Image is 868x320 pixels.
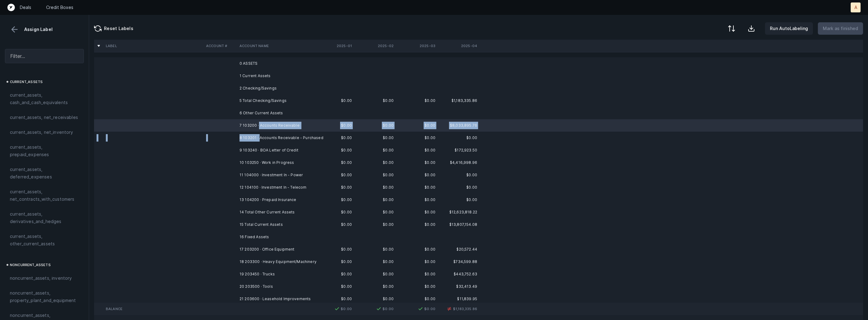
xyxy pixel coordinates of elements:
td: 13 104200 · Prepaid Insurance [237,194,313,206]
td: 8 103201 · Accounts Receivable - Purchased [237,132,313,144]
p: Run AutoLabeling [770,25,808,32]
td: $0.00 [396,280,438,293]
td: $0.00 [313,119,354,132]
td: $0.00 [354,303,396,315]
td: $0.00 [354,169,396,181]
input: Filter... [5,49,84,63]
th: Account # [204,40,237,52]
a: Deals [20,4,31,11]
button: Mark as finished [818,22,863,35]
td: $0.00 [313,218,354,231]
td: 0 ASSETS [237,57,313,70]
td: $0.00 [396,181,438,194]
td: $0.00 [354,94,396,107]
td: $0.00 [354,156,396,169]
td: $0.00 [313,303,354,315]
td: 5 Total Checking/Savings [237,94,313,107]
td: Balance [103,303,204,315]
td: $0.00 [313,94,354,107]
td: $0.00 [396,303,438,315]
td: 19 203450 · Trucks [237,268,313,280]
th: 2025-01 [313,40,354,52]
span: current_assets, cash_and_cash_equivalents [10,91,79,106]
span: current_assets, deferred_expenses [10,166,79,181]
td: $32,413.49 [438,280,480,293]
td: $0.00 [354,119,396,132]
p: Mark as finished [823,25,858,32]
td: $13,807,154.08 [438,218,480,231]
td: $12,623,818.22 [438,206,480,218]
td: $443,752.63 [438,268,480,280]
td: 17 203200 · Office Equipment [237,243,313,256]
th: Label [103,40,204,52]
td: $0.00 [313,256,354,268]
td: $0.00 [354,181,396,194]
td: $0.00 [396,132,438,144]
span: current_assets, derivatives_and_hedges [10,210,79,225]
td: 14 Total Other Current Assets [237,206,313,218]
td: $0.00 [438,169,480,181]
td: $0.00 [313,243,354,256]
img: 7413b82b75c0d00168ab4a076994095f.svg [333,305,341,313]
button: Run AutoLabeling [765,22,813,35]
td: $0.00 [354,194,396,206]
td: $0.00 [354,206,396,218]
td: $0.00 [313,268,354,280]
td: $0.00 [396,206,438,218]
td: $0.00 [354,280,396,293]
td: $0.00 [313,169,354,181]
td: $0.00 [313,194,354,206]
th: 2025-03 [396,40,438,52]
button: A [851,2,861,12]
td: 18 203300 · Heavy Equipment/Machinery [237,256,313,268]
td: $0.00 [438,132,480,144]
td: 9 103240 · BOA Letter of Credit [237,144,313,156]
span: noncurrent_assets, property_plant_and_equipment [10,289,79,304]
th: 2025-04 [438,40,480,52]
p: A [854,4,857,11]
td: $0.00 [313,156,354,169]
td: $0.00 [396,268,438,280]
td: $0.00 [354,268,396,280]
td: $0.00 [313,144,354,156]
th: Account Name [237,40,313,52]
td: $734,599.88 [438,256,480,268]
td: $0.00 [438,181,480,194]
td: 10 103250 · Work in Progress [237,156,313,169]
td: $0.00 [396,144,438,156]
td: $0.00 [354,243,396,256]
td: $0.00 [354,256,396,268]
td: $172,923.50 [438,144,480,156]
a: Credit Boxes [46,4,73,11]
td: $8,033,895.76 [438,119,480,132]
td: $0.00 [354,144,396,156]
span: noncurrent_assets [10,261,51,269]
td: $20,572.44 [438,243,480,256]
button: Reset Labels [89,22,138,35]
td: 16 Fixed Assets [237,231,313,243]
td: 21 203600 · Leasehold Improvements [237,293,313,305]
span: current_assets, other_current_assets [10,233,79,248]
th: 2025-02 [354,40,396,52]
td: $0.00 [396,119,438,132]
td: $11,839.95 [438,293,480,305]
td: $0.00 [396,156,438,169]
span: current_assets, net_inventory [10,129,73,136]
td: $0.00 [396,256,438,268]
span: current_assets, net_contracts_with_customers [10,188,79,203]
span: noncurrent_assets, inventory [10,274,72,282]
td: $0.00 [313,132,354,144]
img: 7413b82b75c0d00168ab4a076994095f.svg [375,305,382,313]
td: $0.00 [396,293,438,305]
td: 6 Other Current Assets [237,107,313,119]
td: 20 203500 · Tools [237,280,313,293]
td: $1,183,335.86 [438,94,480,107]
td: $0.00 [313,293,354,305]
td: 7 103200 · Accounts Receivable [237,119,313,132]
img: 2d4cea4e0e7287338f84d783c1d74d81.svg [446,305,453,313]
span: current_assets, prepaid_expenses [10,143,79,158]
td: $0.00 [354,293,396,305]
td: 1 Current Assets [237,70,313,82]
